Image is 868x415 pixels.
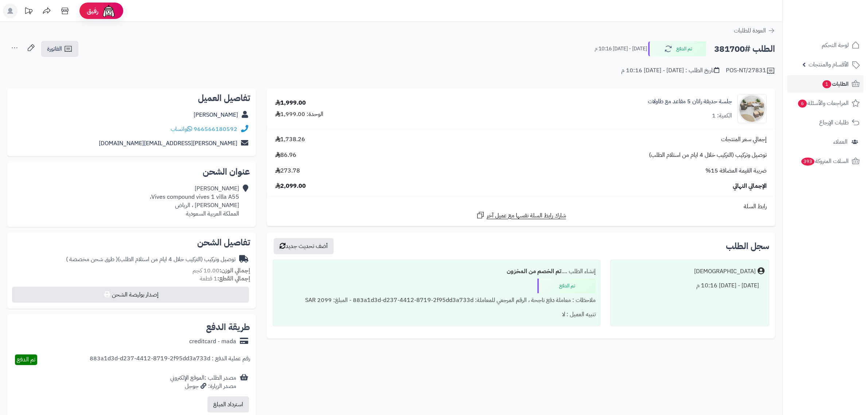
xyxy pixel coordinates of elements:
[277,264,596,279] div: إنشاء الطلب ....
[275,151,296,159] span: 86.96
[787,36,864,54] a: لوحة التحكم
[621,66,719,75] div: تاريخ الطلب : [DATE] - [DATE] 10:16 م
[194,110,238,119] a: [PERSON_NAME]
[189,337,236,346] div: creditcard - mada
[694,267,756,276] div: [DEMOGRAPHIC_DATA]
[13,94,250,102] h2: تفاصيل العميل
[738,94,766,123] img: 1754462950-110119010028-90x90.jpg
[206,323,250,331] h2: طريقة الدفع
[170,382,236,391] div: مصدر الزيارة: جوجل
[171,125,192,133] a: واتساب
[275,182,306,190] span: 2,099.00
[801,156,849,166] span: السلات المتروكة
[822,40,849,50] span: لوحة التحكم
[47,44,62,53] span: الفاتورة
[734,26,766,35] span: العودة للطلبات
[66,255,236,264] div: توصيل وتركيب (التركيب خلال 4 ايام من استلام الطلب)
[99,139,237,148] a: [PERSON_NAME][EMAIL_ADDRESS][DOMAIN_NAME]
[274,238,334,254] button: أضف تحديث جديد
[797,98,849,108] span: المراجعات والأسئلة
[705,167,767,175] span: ضريبة القيمة المضافة 15%
[712,112,732,120] div: الكمية: 1
[12,287,249,303] button: إصدار بوليصة الشحن
[822,79,849,89] span: الطلبات
[819,117,849,128] span: طلبات الإرجاع
[787,94,864,112] a: المراجعات والأسئلة6
[219,266,250,275] strong: إجمالي الوزن:
[507,267,561,276] b: تم الخصم من المخزون
[487,212,566,220] span: شارك رابط السلة نفسها مع عميل آخر
[798,100,807,108] span: 6
[714,42,775,57] h2: الطلب #381700
[275,99,306,107] div: 1,999.00
[270,202,772,211] div: رابط السلة
[537,279,596,293] div: تم الدفع
[833,137,848,147] span: العملاء
[787,75,864,93] a: الطلبات1
[150,185,239,218] div: [PERSON_NAME] Vives compound vives 1 villa A55، [PERSON_NAME] ، الرياض المملكة العربية السعودية
[101,4,116,18] img: ai-face.png
[721,135,767,144] span: إجمالي سعر المنتجات
[275,135,305,144] span: 1,738.26
[87,7,98,15] span: رفيق
[822,80,831,88] span: 1
[277,293,596,307] div: ملاحظات : معاملة دفع ناجحة ، الرقم المرجعي للمعاملة: 883a1d3d-d237-4412-8719-2f95dd3a733d - المبل...
[217,274,250,283] strong: إجمالي القطع:
[13,167,250,176] h2: عنوان الشحن
[649,151,767,159] span: توصيل وتركيب (التركيب خلال 4 ايام من استلام الطلب)
[90,354,250,365] div: رقم عملية الدفع : 883a1d3d-d237-4412-8719-2f95dd3a733d
[275,167,300,175] span: 273.78
[734,26,775,35] a: العودة للطلبات
[787,114,864,131] a: طلبات الإرجاع
[17,355,35,364] span: تم الدفع
[648,97,732,106] a: جلسة حديقة راتان 5 مقاعد مع طاولات
[787,133,864,151] a: العملاء
[476,211,566,220] a: شارك رابط السلة نفسها مع عميل آخر
[192,266,250,275] small: 10.00 كجم
[275,110,323,119] div: الوحدة: 1,999.00
[41,41,78,57] a: الفاتورة
[277,307,596,322] div: تنبيه العميل : لا
[726,66,775,75] div: POS-NT/27831
[726,242,769,251] h3: سجل الطلب
[595,45,647,53] small: [DATE] - [DATE] 10:16 م
[615,279,764,293] div: [DATE] - [DATE] 10:16 م
[809,59,849,70] span: الأقسام والمنتجات
[170,374,236,391] div: مصدر الطلب :الموقع الإلكتروني
[66,255,118,264] span: ( طرق شحن مخصصة )
[648,41,707,57] button: تم الدفع
[207,396,249,412] button: استرداد المبلغ
[733,182,767,190] span: الإجمالي النهائي
[801,158,814,166] span: 393
[787,152,864,170] a: السلات المتروكة393
[19,4,38,20] a: تحديثات المنصة
[13,238,250,247] h2: تفاصيل الشحن
[194,125,237,133] a: 966566180592
[200,274,250,283] small: 1 قطعة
